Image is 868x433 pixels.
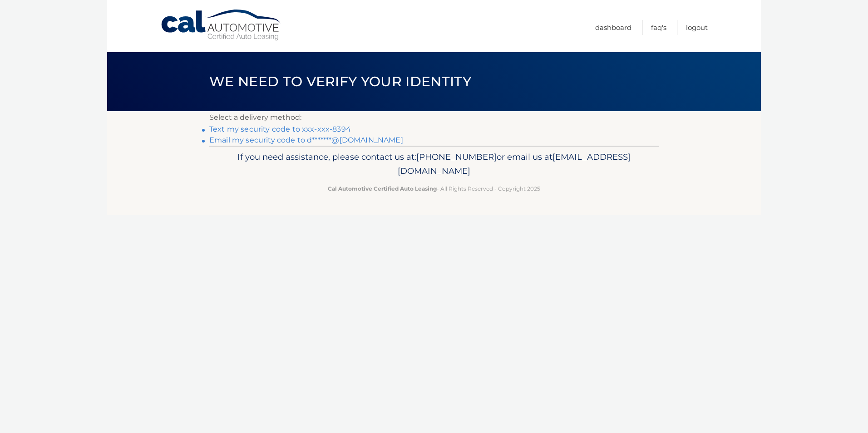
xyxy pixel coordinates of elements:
[651,20,666,35] a: FAQ's
[595,20,631,35] a: Dashboard
[209,136,403,144] a: Email my security code to d*******@[DOMAIN_NAME]
[328,185,437,192] strong: Cal Automotive Certified Auto Leasing
[209,73,471,90] span: We need to verify your identity
[209,111,659,124] p: Select a delivery method:
[215,150,653,179] p: If you need assistance, please contact us at: or email us at
[209,125,351,133] a: Text my security code to xxx-xxx-8394
[416,152,497,162] span: [PHONE_NUMBER]
[686,20,708,35] a: Logout
[215,184,653,193] p: - All Rights Reserved - Copyright 2025
[160,9,283,41] a: Cal Automotive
